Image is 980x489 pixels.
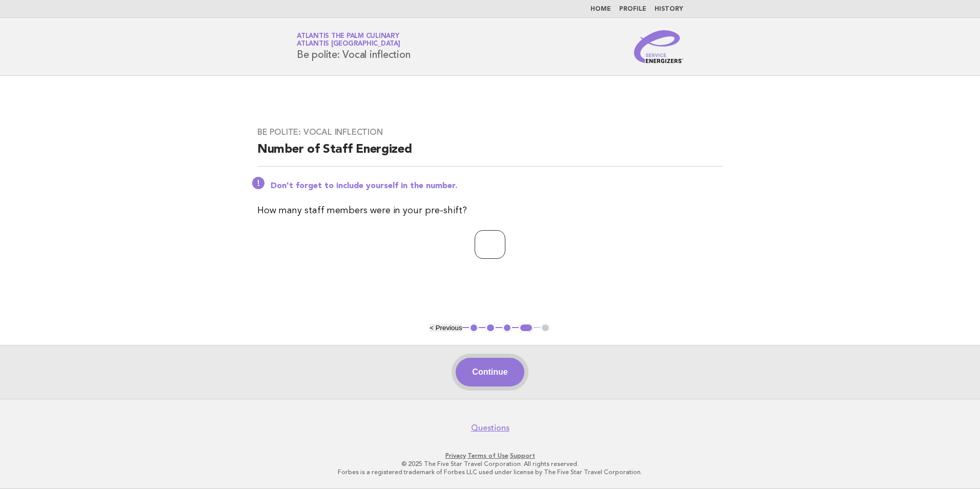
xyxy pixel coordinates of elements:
a: Atlantis The Palm CulinaryAtlantis [GEOGRAPHIC_DATA] [297,33,400,47]
p: How many staff members were in your pre-shift? [257,203,723,218]
a: Profile [619,6,646,12]
button: < Previous [430,324,462,332]
h3: Be polite: Vocal inflection [257,127,723,137]
button: 4 [519,323,534,333]
a: Support [510,452,535,459]
a: Home [590,6,611,12]
a: Questions [471,423,509,433]
a: Terms of Use [467,452,508,459]
a: History [655,6,683,12]
button: Continue [456,358,524,386]
h2: Number of Staff Energized [257,141,723,167]
p: © 2025 The Five Star Travel Corporation. All rights reserved. [176,460,804,468]
button: 1 [469,323,479,333]
h1: Be polite: Vocal inflection [297,33,410,60]
span: Atlantis [GEOGRAPHIC_DATA] [297,41,400,48]
p: Forbes is a registered trademark of Forbes LLC used under license by The Five Star Travel Corpora... [176,468,804,476]
p: · · [176,452,804,460]
button: 3 [502,323,513,333]
img: Service Energizers [634,30,683,63]
p: Don't forget to include yourself in the number. [271,181,723,191]
a: Privacy [445,452,466,459]
button: 2 [485,323,496,333]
